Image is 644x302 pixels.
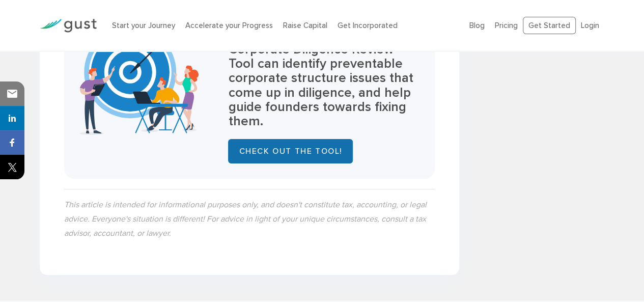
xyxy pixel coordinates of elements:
[495,21,518,30] a: Pricing
[112,21,175,30] a: Start your Journey
[228,139,352,163] a: Check out the Tool!
[469,21,485,30] a: Blog
[581,21,599,30] a: Login
[283,21,327,30] a: Raise Capital
[523,17,576,35] a: Get Started
[228,28,419,128] h3: [PERSON_NAME] New Corporate Diligence Review Tool can identify preventable corporate structure is...
[40,19,97,33] img: Gust Logo
[64,198,435,240] p: This article is intended for informational purposes only, and doesn't constitute tax, accounting,...
[185,21,273,30] a: Accelerate your Progress
[338,21,398,30] a: Get Incorporated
